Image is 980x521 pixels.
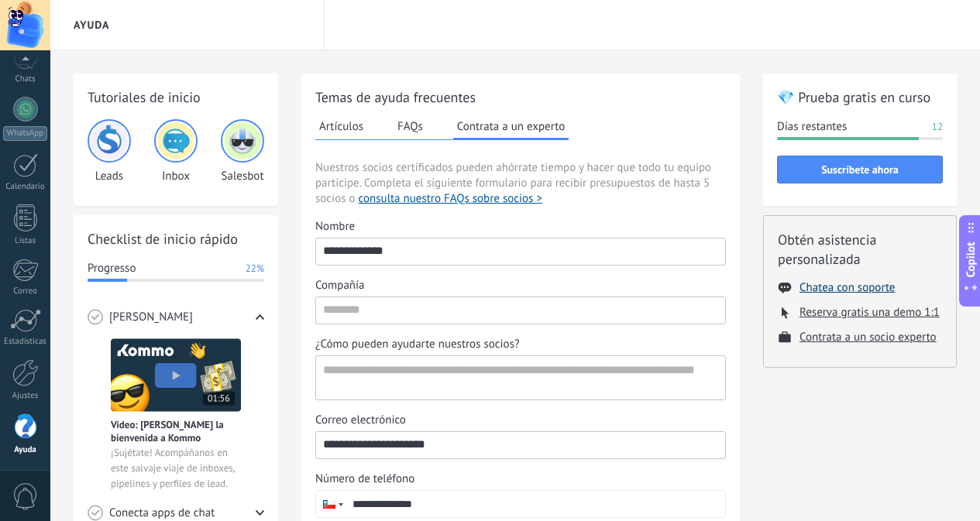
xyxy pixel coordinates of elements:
div: Listas [3,236,48,246]
button: Artículos [315,115,367,138]
span: Copilot [963,242,978,277]
div: Correo [3,286,48,296]
div: Chats [3,74,48,84]
span: 12 [932,119,943,135]
span: Vídeo: [PERSON_NAME] la bienvenida a Kommo [111,418,241,444]
div: Chile: + 56 [316,491,346,517]
input: Correo electrónico [316,432,725,457]
span: Conecta apps de chat [109,506,215,521]
span: ¿Cómo pueden ayudarte nuestros socios? [315,337,520,352]
button: Chatea con soporte [799,280,895,295]
div: Estadísticas [3,337,48,347]
input: Número de teléfono [346,491,725,517]
div: Salesbot [221,119,264,183]
span: Suscríbete ahora [821,164,899,175]
h2: Temas de ayuda frecuentes [315,87,726,107]
input: Compañía [316,297,725,322]
span: ¡Sujétate! Acompáñanos en este salvaje viaje de inboxes, pipelines y perfiles de lead. [111,445,241,492]
span: Número de teléfono [315,471,414,487]
span: [PERSON_NAME] [109,310,193,325]
button: Suscríbete ahora [777,156,943,183]
div: Inbox [154,119,198,183]
button: Contrata a un experto [453,115,569,140]
div: Calendario [3,182,48,192]
h2: 💎 Prueba gratis en curso [777,87,943,107]
div: Leads [88,119,131,183]
textarea: ¿Cómo pueden ayudarte nuestros socios? [316,356,722,399]
span: Días restantes [777,119,847,135]
div: Ayuda [3,445,48,455]
h2: Tutoriales de inicio [88,87,264,107]
button: Reserva gratis una demo 1:1 [799,305,940,320]
span: Correo electrónico [315,413,406,428]
div: WhatsApp [3,126,47,141]
span: 22% [246,261,264,276]
div: Ajustes [3,391,48,401]
button: Contrata a un socio experto [799,330,937,344]
button: FAQs [394,115,427,138]
input: Nombre [316,238,725,263]
span: Compañía [315,278,364,293]
img: Meet video [111,338,241,412]
h2: Checklist de inicio rápido [88,229,264,249]
span: Nuestros socios certificados pueden ahórrate tiempo y hacer que todo tu equipo participe. Complet... [315,160,726,207]
span: Nombre [315,219,355,235]
button: consulta nuestro FAQs sobre socios > [359,191,542,207]
span: Progresso [88,261,136,276]
h2: Obtén asistencia personalizada [778,230,942,269]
